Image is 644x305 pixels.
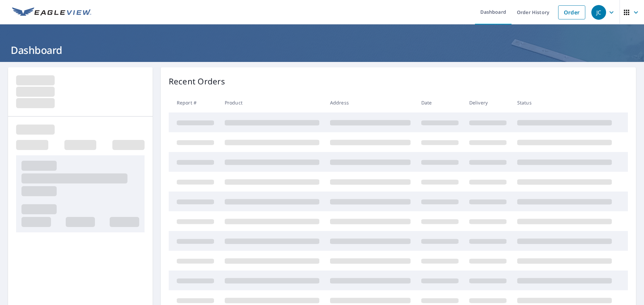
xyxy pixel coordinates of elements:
[591,5,606,20] div: JC
[464,93,512,112] th: Delivery
[12,7,91,17] img: EV Logo
[169,93,219,112] th: Report #
[219,93,325,112] th: Product
[558,5,585,19] a: Order
[325,93,416,112] th: Address
[416,93,464,112] th: Date
[512,93,617,112] th: Status
[169,75,225,87] p: Recent Orders
[8,43,636,57] h1: Dashboard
